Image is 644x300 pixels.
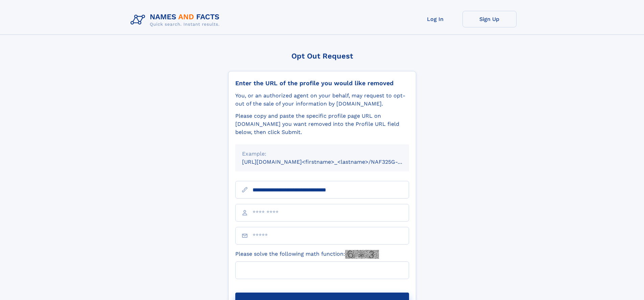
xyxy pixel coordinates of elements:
a: Sign Up [462,11,517,27]
div: Enter the URL of the profile you would like removed [235,79,409,87]
label: Please solve the following math function: [235,250,379,259]
div: You, or an authorized agent on your behalf, may request to opt-out of the sale of your informatio... [235,92,409,108]
div: Example: [242,150,402,158]
a: Log In [408,11,462,27]
div: Opt Out Request [228,52,416,60]
small: [URL][DOMAIN_NAME]<firstname>_<lastname>/NAF325G-xxxxxxxx [242,159,422,165]
div: Please copy and paste the specific profile page URL on [DOMAIN_NAME] you want removed into the Pr... [235,112,409,136]
img: Logo Names and Facts [128,11,225,29]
